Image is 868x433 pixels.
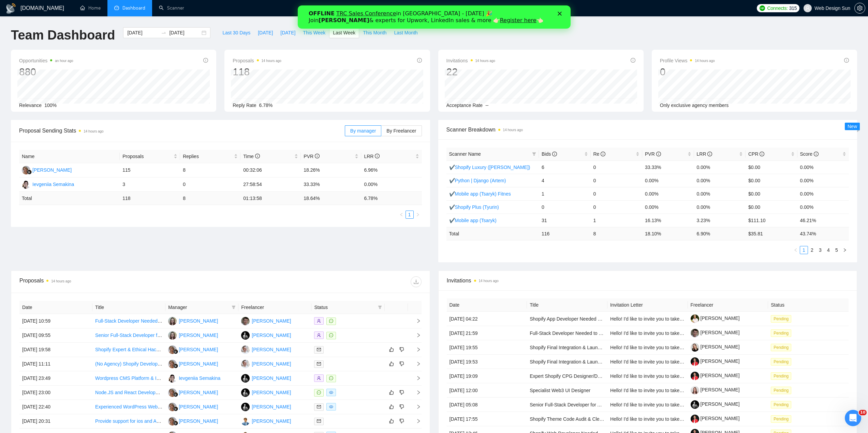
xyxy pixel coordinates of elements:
button: This Week [299,27,329,38]
div: [PERSON_NAME] [252,346,291,353]
span: [DATE] [280,29,295,36]
div: 0 [660,65,715,78]
div: [PERSON_NAME] [252,389,291,396]
span: Score [800,151,819,157]
a: Pending [771,402,794,407]
span: [DATE] [258,29,273,36]
img: YY [241,403,250,411]
div: [PERSON_NAME] [179,403,218,411]
a: 2 [808,246,816,254]
li: 4 [824,246,833,254]
button: Last 30 Days [219,27,254,38]
span: Connects: [767,4,788,12]
img: c1gYzaiHUxzr9pyMKNIHxZ8zNyqQY9LeMr9TiodOxNT0d-ipwb5dqWQRi3NaJcazU8 [691,415,699,423]
td: 3 [120,177,180,192]
span: info-circle [552,152,557,156]
td: 6.96% [361,163,422,177]
td: 8 [180,192,240,205]
time: 14 hours ago [695,59,715,63]
a: Provide support for ios and Android Mobile app [95,418,194,424]
a: [PERSON_NAME] [691,315,740,321]
a: Wordpress CMS Platform & Immersive 360 8k Video Interface with Multimedia Popups [95,375,278,381]
span: info-circle [631,58,635,63]
td: 00:32:06 [240,163,301,177]
td: 18.26% [301,163,361,177]
td: 0.00% [694,187,746,200]
a: Pending [771,373,794,378]
img: gigradar-bm.png [173,406,178,411]
span: filter [230,302,237,312]
span: info-circle [844,58,849,63]
img: gigradar-bm.png [173,349,178,354]
a: IS[PERSON_NAME] [241,346,291,352]
img: gigradar-bm.png [173,421,178,426]
a: [PERSON_NAME] [691,401,740,407]
button: dislike [398,388,406,397]
div: 880 [19,65,73,78]
td: 33.33% [301,177,361,192]
li: 1 [800,246,808,254]
a: YY[PERSON_NAME] [241,375,291,381]
img: c1gYzaiHUxzr9pyMKNIHxZ8zNyqQY9LeMr9TiodOxNT0d-ipwb5dqWQRi3NaJcazU8 [691,357,699,366]
a: MC[PERSON_NAME] [168,389,218,395]
td: 0.00% [797,174,849,187]
li: Next Page [841,246,849,254]
td: 0.00% [694,160,746,174]
iframe: Intercom live chat баннер [298,5,571,29]
span: dislike [399,404,404,409]
span: Proposals [233,57,281,65]
div: [PERSON_NAME] [252,403,291,411]
span: -- [485,103,488,108]
span: Pending [771,372,791,380]
td: 01:13:58 [240,192,301,205]
button: like [387,360,396,368]
img: YY [241,331,250,340]
span: mail [317,362,321,366]
img: YY [241,374,250,383]
button: dislike [398,360,406,368]
span: info-circle [601,152,605,156]
td: Total [19,192,120,205]
span: dislike [399,418,404,424]
a: ✔Shopify Luxury ([PERSON_NAME]) [449,165,530,170]
button: [DATE] [277,27,299,38]
span: Acceptance Rate [446,103,483,108]
span: filter [232,305,236,309]
span: 10 [859,410,867,415]
div: [PERSON_NAME] [252,331,291,339]
a: [PERSON_NAME] [691,373,740,378]
div: in [GEOGRAPHIC_DATA] - [DATE] 🎉 Join & experts for Upwork, LinkedIn sales & more 👉🏻 👈🏻 [11,5,251,18]
td: $0.00 [746,160,797,174]
div: 118 [233,65,281,78]
td: 33.33% [642,160,694,174]
a: Senior Full-Stack Developer for AI Car Shopping App [530,402,642,407]
span: By Freelancer [386,128,416,134]
span: dashboard [114,5,119,10]
b: OFFLINE [11,5,37,11]
span: 100% [44,103,57,108]
td: $0.00 [746,187,797,200]
span: left [794,248,798,252]
span: filter [532,152,536,156]
img: MC [22,166,30,174]
span: info-circle [417,58,422,63]
span: Pending [771,401,791,408]
span: user [805,6,810,11]
a: [PERSON_NAME] [691,358,740,364]
span: like [389,347,394,352]
div: [PERSON_NAME] [179,317,218,325]
a: Experienced WordPress Website Designer Needed [95,404,204,409]
button: download [411,276,422,287]
a: YY[PERSON_NAME] [241,389,291,395]
img: YY [241,388,250,397]
th: Name [19,150,120,163]
span: Scanner Breakdown [446,125,849,134]
span: Pending [771,329,791,337]
li: 1 [406,211,414,219]
div: [PERSON_NAME] [32,166,72,174]
a: IS[PERSON_NAME] [241,361,291,366]
td: 6.78 % [361,192,422,205]
a: [PERSON_NAME] [691,416,740,421]
td: 4 [539,174,591,187]
a: Specialist Web3 UI Designer [530,388,590,393]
